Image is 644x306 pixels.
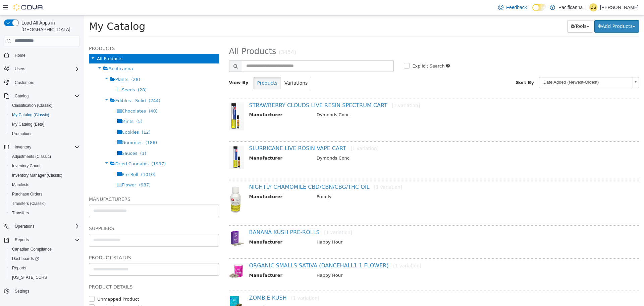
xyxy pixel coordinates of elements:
[308,87,336,93] small: [1 variation]
[38,72,51,77] span: Seeds
[38,167,52,172] span: Flower
[7,180,83,189] button: Manifests
[12,51,28,59] a: Home
[9,111,80,119] span: My Catalog (Classic)
[15,53,25,58] span: Home
[38,125,59,130] span: Gummies
[38,157,54,162] span: Pre-Roll
[9,111,52,119] a: My Catalog (Classic)
[67,146,82,151] span: (1997)
[15,80,34,85] span: Customers
[12,265,26,271] span: Reports
[38,135,53,140] span: Sauces
[7,273,83,282] button: [US_STATE] CCRS
[9,120,80,128] span: My Catalog (Beta)
[12,163,41,169] span: Inventory Count
[12,182,29,187] span: Manifests
[9,171,80,179] span: Inventory Manager (Classic)
[9,200,48,208] a: Transfers (Classic)
[61,125,73,130] span: (186)
[12,103,53,108] span: Classification (Classic)
[9,171,65,179] a: Inventory Manager (Classic)
[197,61,227,74] button: Variations
[1,235,83,245] button: Reports
[455,62,546,72] span: Date Added (Newest-Oldest)
[145,248,160,264] img: 150
[58,114,67,119] span: (12)
[31,83,62,88] span: Edibles - Solid
[600,3,639,11] p: [PERSON_NAME]
[228,96,540,104] td: Dymonds Conc
[15,289,29,294] span: Settings
[165,279,236,286] a: ZOMBIE KUSH[1 variation]
[12,79,37,87] a: Customers
[591,3,596,11] span: DS
[483,5,509,17] button: Tools
[1,222,83,231] button: Operations
[9,162,43,170] a: Inventory Count
[1,142,83,152] button: Inventory
[15,66,25,72] span: Users
[5,267,135,275] h5: Product Details
[12,287,32,295] a: Settings
[532,4,546,11] input: Dark Mode
[9,181,32,189] a: Manifests
[9,264,80,272] span: Reports
[1,91,83,101] button: Catalog
[228,257,540,265] td: Happy Hour
[9,245,54,253] a: Canadian Compliance
[12,154,51,159] span: Adjustments (Classic)
[145,130,160,154] img: 150
[12,122,45,127] span: My Catalog (Beta)
[207,280,235,285] small: [1 variation]
[228,139,540,148] td: Dymonds Conc
[13,41,39,46] span: All Products
[145,169,160,199] img: 150
[47,61,56,67] span: (28)
[7,254,83,263] a: Dashboards
[327,47,361,54] label: Explicit Search
[170,61,197,74] button: Products
[9,130,35,138] a: Promotions
[165,223,228,232] th: Manufacturer
[7,129,83,138] button: Promotions
[9,130,80,138] span: Promotions
[589,3,597,11] div: Darren Saunders
[13,4,44,11] img: Cova
[9,152,54,161] a: Adjustments (Classic)
[56,135,62,140] span: (1)
[558,3,583,11] p: Pacificanna
[12,247,52,252] span: Canadian Compliance
[228,289,540,297] td: Happy Hour
[7,199,83,208] button: Transfers (Classic)
[5,209,135,217] h5: Suppliers
[12,131,33,136] span: Promotions
[9,200,80,208] span: Transfers (Classic)
[7,208,83,218] button: Transfers
[5,5,61,17] span: My Catalog
[65,93,74,98] span: (40)
[7,161,83,171] button: Inventory Count
[9,181,80,189] span: Manifests
[195,34,212,40] small: (3454)
[7,263,83,273] button: Reports
[9,255,80,263] span: Dashboards
[12,201,46,206] span: Transfers (Classic)
[1,64,83,74] button: Users
[12,65,28,73] button: Users
[24,51,49,56] span: Pacificanna
[228,223,540,232] td: Happy Hour
[9,101,80,110] span: Classification (Classic)
[38,93,62,98] span: Chocolates
[165,214,269,220] a: BANANA KUSH PRE-ROLLS[1 variation]
[9,273,80,281] span: Washington CCRS
[1,286,83,296] button: Settings
[7,189,83,199] button: Purchase Orders
[12,112,49,118] span: My Catalog (Classic)
[9,245,80,253] span: Canadian Compliance
[12,287,80,295] span: Settings
[7,171,83,180] button: Inventory Manager (Classic)
[57,157,71,162] span: (1010)
[145,280,160,293] img: 150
